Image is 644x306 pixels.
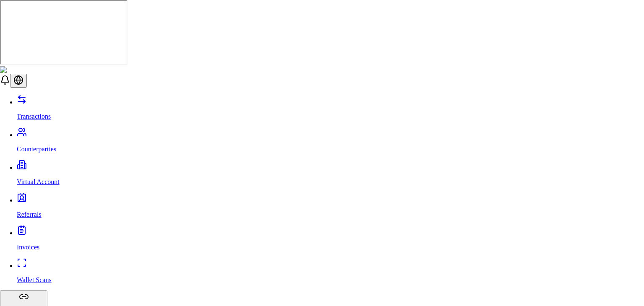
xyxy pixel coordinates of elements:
[17,113,644,120] p: Transactions
[17,276,644,284] p: Wallet Scans
[17,178,644,186] p: Virtual Account
[17,145,644,153] p: Counterparties
[17,211,644,218] p: Referrals
[17,244,644,251] p: Invoices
